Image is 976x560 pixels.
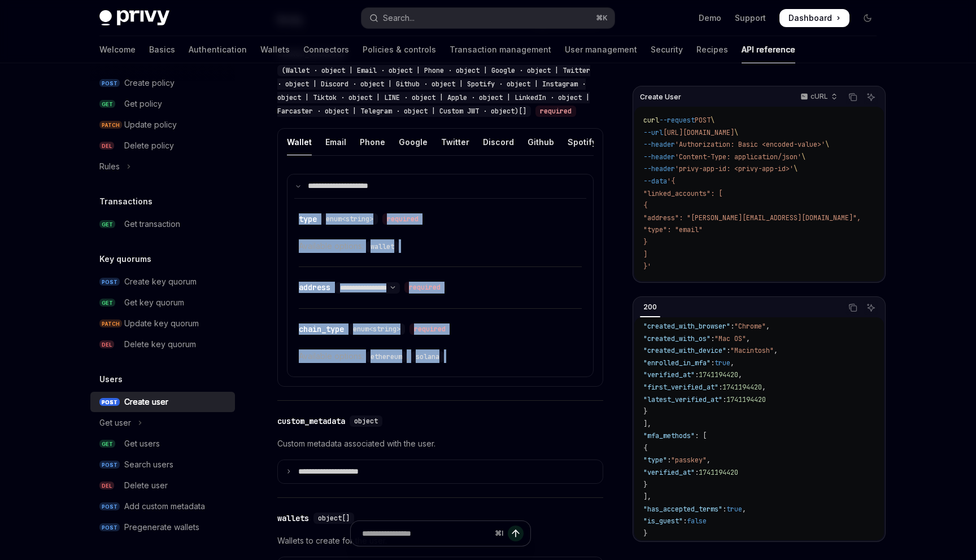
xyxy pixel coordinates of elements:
div: Pregenerate wallets [124,520,199,534]
button: cURL [794,88,842,107]
span: , [774,346,778,355]
span: "Mac OS" [714,334,746,343]
span: , [766,322,770,331]
span: "verified_at" [643,370,695,379]
span: "address": "[PERSON_NAME][EMAIL_ADDRESS][DOMAIN_NAME]", [643,213,861,222]
a: Connectors [303,36,349,63]
select: Select schema type [335,283,400,292]
div: Wallet [287,129,312,155]
p: Custom metadata associated with the user. [277,437,603,450]
button: Ask AI [864,300,878,315]
span: : [695,468,699,477]
span: , [730,358,734,368]
img: dark logo [99,10,169,26]
a: POSTAdd custom metadata [90,496,235,517]
span: : [ [695,431,707,440]
span: curl [643,116,659,125]
div: Email [325,129,346,155]
div: address [299,282,330,293]
div: Phone [360,129,385,155]
div: Get transaction [124,217,180,231]
div: required [409,323,450,335]
div: Get key quorum [124,296,184,309]
span: POST [695,116,711,125]
span: ], [643,419,651,428]
span: "Macintosh" [730,346,774,355]
div: type [299,213,317,225]
span: "created_with_browser" [643,322,730,331]
a: DELDelete key quorum [90,334,235,355]
span: , [738,370,742,379]
span: Create User [640,93,681,102]
span: --data [643,177,667,186]
div: Create user [124,395,168,409]
div: 200 [640,300,660,314]
span: "linked_accounts": [ [643,189,722,198]
a: Recipes [696,36,728,63]
span: \ [801,152,805,161]
span: , [742,505,746,514]
span: }' [643,262,651,271]
span: --header [643,152,675,161]
button: Copy the contents from the code block [846,300,860,315]
span: GET [99,100,115,108]
a: Security [651,36,683,63]
a: Authentication [189,36,247,63]
button: Toggle Get user section [90,413,235,433]
a: PATCHUpdate policy [90,115,235,135]
span: ] [643,250,647,259]
h5: Users [99,373,123,386]
span: \ [794,164,798,173]
span: , [707,456,711,465]
div: Available options: [299,349,582,363]
span: , [762,383,766,392]
span: 'privy-app-id: <privy-app-id>' [675,164,794,173]
div: Twitter [441,129,469,155]
a: DELDelete user [90,475,235,496]
span: PATCH [99,121,122,129]
div: Get users [124,437,160,450]
div: Create key quorum [124,275,197,288]
span: : [730,322,734,331]
span: } [643,238,647,247]
span: : [695,370,699,379]
span: : [667,456,671,465]
span: Dashboard [788,12,832,24]
button: Open search [361,8,615,28]
a: Transaction management [450,36,551,63]
span: : [722,505,726,514]
span: "enrolled_in_mfa" [643,358,711,368]
div: Google [399,129,428,155]
span: : [711,358,714,368]
span: '{ [667,177,675,186]
code: ethereum [366,351,407,362]
span: \ [734,128,738,137]
h5: Key quorums [99,252,151,266]
span: --url [643,128,663,137]
span: "created_with_os" [643,334,711,343]
span: "Chrome" [734,322,766,331]
a: Welcome [99,36,136,63]
span: DEL [99,142,114,150]
span: PATCH [99,320,122,328]
span: "first_verified_at" [643,383,718,392]
span: POST [99,461,120,469]
a: POSTSearch users [90,454,235,475]
span: GET [99,299,115,307]
span: enum<string> [326,215,373,224]
div: Delete policy [124,139,174,152]
span: false [687,517,707,526]
input: Ask a question... [362,521,490,546]
span: "is_guest" [643,517,683,526]
div: Search... [383,11,415,25]
a: Demo [699,12,721,24]
span: 1741194420 [699,370,738,379]
a: Basics [149,36,175,63]
span: } [643,407,647,416]
span: : [711,334,714,343]
span: : [726,346,730,355]
a: GETGet transaction [90,214,235,234]
span: 'Content-Type: application/json' [675,152,801,161]
span: POST [99,398,120,406]
span: GET [99,440,115,448]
